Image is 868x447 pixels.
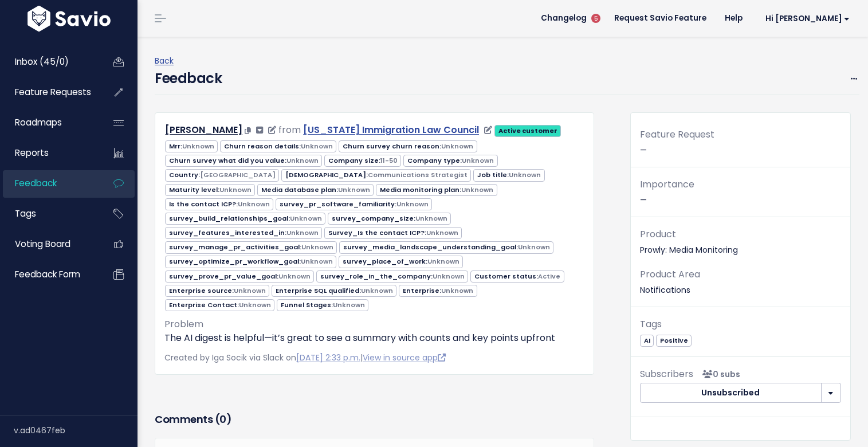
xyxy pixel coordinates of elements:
[286,228,319,237] span: Unknown
[272,285,396,297] span: Enterprise SQL qualified:
[361,286,393,295] span: Unknown
[257,184,374,196] span: Media database plan:
[380,156,398,165] span: 11-50
[290,214,322,223] span: Unknown
[3,140,95,166] a: Reports
[333,300,365,309] span: Unknown
[165,169,279,181] span: Country:
[3,109,95,136] a: Roadmaps
[278,272,311,281] span: Unknown
[698,368,740,380] span: <p><strong>Subscribers</strong><br><br> No subscribers yet<br> </p>
[15,268,80,280] span: Feedback form
[368,170,468,179] span: Communications Strategist
[765,14,850,23] span: Hi [PERSON_NAME]
[234,286,266,295] span: Unknown
[165,184,255,196] span: Maturity level:
[155,55,174,66] a: Back
[640,177,841,207] p: —
[328,213,451,225] span: survey_company_size:
[339,256,463,268] span: survey_place_of_work:
[640,228,676,241] span: Product
[640,128,714,141] span: Feature Request
[164,352,446,363] span: Created by Iga Socik via Slack on |
[396,199,429,209] span: Unknown
[15,207,36,219] span: Tags
[316,270,468,283] span: survey_role_in_the_company:
[3,79,95,105] a: Feature Requests
[200,170,276,179] span: [GEOGRAPHIC_DATA]
[338,185,370,194] span: Unknown
[15,116,62,128] span: Roadmaps
[640,383,822,403] button: Unsubscribed
[461,185,493,194] span: Unknown
[301,142,333,151] span: Unknown
[640,266,841,297] p: Notifications
[426,228,458,237] span: Unknown
[239,300,271,309] span: Unknown
[3,201,95,227] a: Tags
[498,126,557,135] strong: Active customer
[286,156,319,165] span: Unknown
[376,184,497,196] span: Media monitoring plan:
[15,56,69,68] span: Inbox (45/0)
[640,367,693,381] span: Subscribers
[165,140,218,152] span: Mrr:
[752,10,859,28] a: Hi [PERSON_NAME]
[182,142,214,151] span: Unknown
[518,242,550,252] span: Unknown
[165,241,337,253] span: survey_manage_pr_activities_goal:
[3,231,95,257] a: Voting Board
[640,226,841,257] p: Prowly: Media Monitoring
[656,334,692,346] a: Positive
[165,198,273,210] span: Is the contact ICP?:
[605,10,716,27] a: Request Savio Feature
[15,147,49,159] span: Reports
[363,352,446,363] a: View in source app
[403,155,497,167] span: Company type:
[165,285,269,297] span: Enterprise source:
[301,257,333,266] span: Unknown
[296,352,360,363] a: [DATE] 2:33 p.m.
[15,86,91,98] span: Feature Requests
[427,257,459,266] span: Unknown
[165,213,325,225] span: survey_build_relationships_goal:
[281,169,471,181] span: [DEMOGRAPHIC_DATA]:
[303,123,479,136] a: [US_STATE] Immigration Law Council
[631,127,850,167] div: —
[155,411,594,428] h3: Comments ( )
[165,123,242,136] a: [PERSON_NAME]
[165,256,336,268] span: survey_optimize_pr_workflow_goal:
[220,140,336,152] span: Churn reason details:
[509,170,541,179] span: Unknown
[219,185,252,194] span: Unknown
[538,272,560,281] span: Active
[164,331,584,345] p: The AI digest is helpful—it’s great to see a summary with counts and key points upfront
[462,156,494,165] span: Unknown
[473,169,544,181] span: Job title:
[324,155,401,167] span: Company size:
[165,270,314,283] span: survey_prove_pr_value_goal:
[441,142,473,151] span: Unknown
[441,286,473,295] span: Unknown
[591,14,600,23] span: 5
[470,270,564,283] span: Customer status:
[433,272,465,281] span: Unknown
[164,317,203,331] span: Problem
[155,68,222,89] h4: Feedback
[238,199,270,209] span: Unknown
[277,299,368,311] span: Funnel Stages:
[278,123,301,136] span: from
[15,177,57,189] span: Feedback
[276,198,432,210] span: survey_pr_software_familiarity:
[399,285,477,297] span: Enterprise:
[656,335,692,347] span: Positive
[165,299,274,311] span: Enterprise Contact:
[640,178,694,191] span: Importance
[301,242,333,252] span: Unknown
[339,241,553,253] span: survey_media_landscape_understanding_goal:
[3,170,95,197] a: Feedback
[640,335,654,347] span: AI
[25,6,113,32] img: logo-white.9d6f32f41409.svg
[14,415,138,445] div: v.ad0467feb
[324,227,462,239] span: Survey_Is the contact ICP?:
